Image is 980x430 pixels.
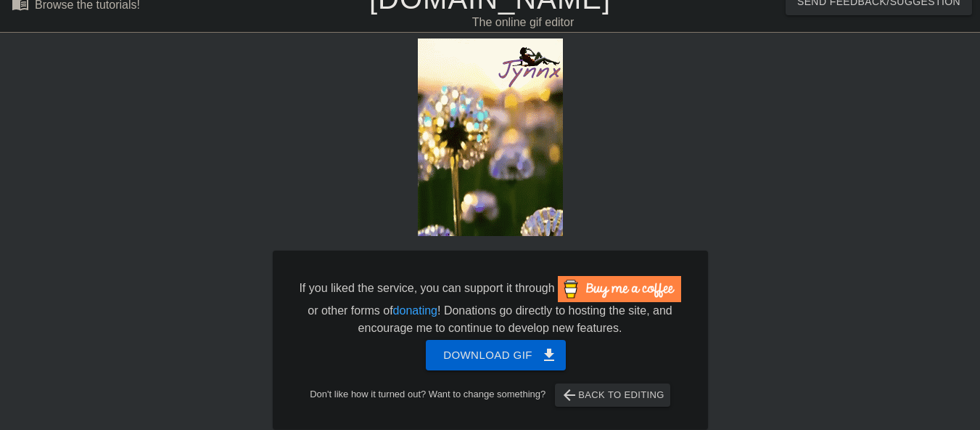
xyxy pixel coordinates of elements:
img: Buy Me A Coffee [558,276,681,302]
div: Don't like how it turned out? Want to change something? [295,384,685,407]
img: uTPMQBRo.gif [418,38,563,236]
span: arrow_back [561,386,578,404]
button: Download gif [426,340,566,370]
span: get_app [540,346,558,364]
span: Back to Editing [561,386,664,404]
span: Download gif [443,346,548,365]
a: donating [393,304,437,317]
button: Back to Editing [555,384,670,407]
div: If you liked the service, you can support it through or other forms of ! Donations go directly to... [298,276,683,337]
div: The online gif editor [334,14,712,31]
a: Download gif [414,348,566,360]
